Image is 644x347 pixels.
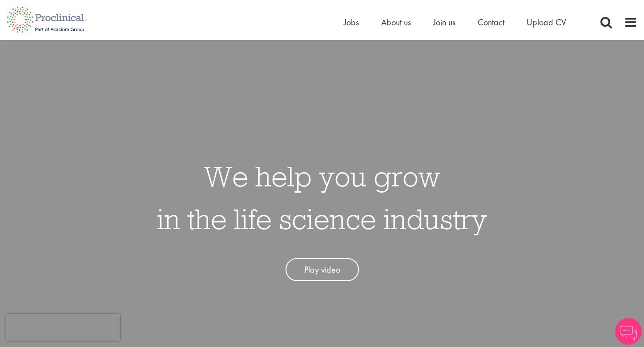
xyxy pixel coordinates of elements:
a: Jobs [344,16,359,28]
a: Play video [286,258,359,282]
a: Join us [433,16,455,28]
a: Upload CV [527,16,566,28]
img: Chatbot [615,318,642,345]
a: Contact [478,16,504,28]
a: About us [381,16,411,28]
h1: We help you grow in the life science industry [157,155,487,240]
